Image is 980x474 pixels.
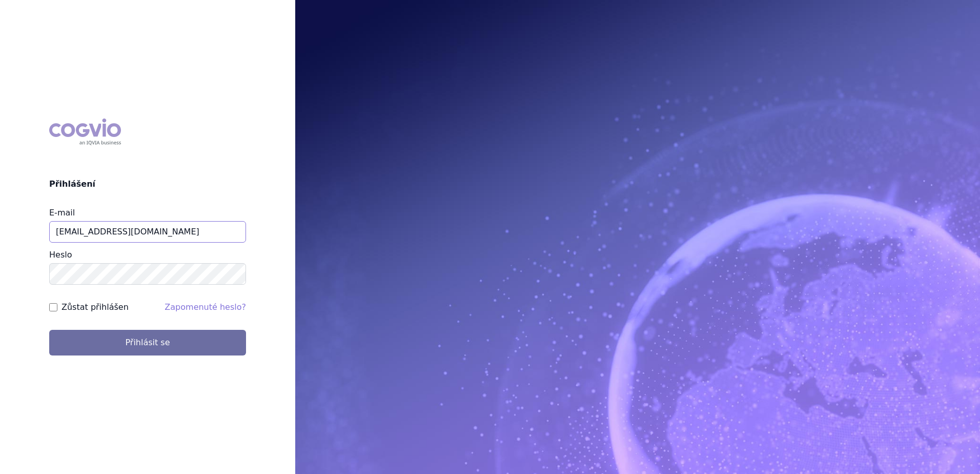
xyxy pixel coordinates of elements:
[165,302,246,312] a: Zapomenuté heslo?
[49,250,72,260] label: Heslo
[49,208,75,218] label: E-mail
[62,301,129,313] label: Zůstat přihlášen
[49,330,246,355] button: Přihlásit se
[49,178,246,190] h2: Přihlášení
[49,118,121,145] div: COGVIO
